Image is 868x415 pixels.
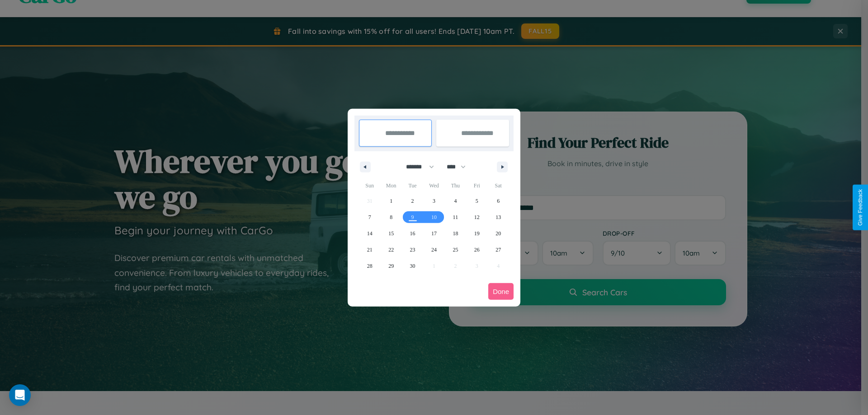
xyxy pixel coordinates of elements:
[402,258,423,274] button: 30
[388,258,394,274] span: 29
[488,225,509,242] button: 20
[488,283,514,300] button: Done
[9,384,31,406] div: Open Intercom Messenger
[359,178,380,193] span: Sun
[445,209,466,225] button: 11
[359,209,380,225] button: 7
[423,225,444,242] button: 17
[410,242,415,258] span: 23
[367,225,373,242] span: 14
[410,258,415,274] span: 30
[474,209,480,225] span: 12
[380,209,401,225] button: 8
[488,209,509,225] button: 13
[466,209,487,225] button: 12
[495,242,501,258] span: 27
[431,225,437,242] span: 17
[474,225,480,242] span: 19
[497,193,500,209] span: 6
[423,209,444,225] button: 10
[445,242,466,258] button: 25
[410,225,415,242] span: 16
[466,193,487,209] button: 5
[380,242,401,258] button: 22
[431,209,437,225] span: 10
[402,225,423,242] button: 16
[466,178,487,193] span: Fri
[367,258,373,274] span: 28
[445,193,466,209] button: 4
[431,242,437,258] span: 24
[388,242,394,258] span: 22
[367,242,373,258] span: 21
[488,178,509,193] span: Sat
[368,209,371,225] span: 7
[423,193,444,209] button: 3
[390,209,392,225] span: 8
[445,225,466,242] button: 18
[380,193,401,209] button: 1
[359,258,380,274] button: 28
[380,178,401,193] span: Mon
[453,209,458,225] span: 11
[402,193,423,209] button: 2
[411,209,414,225] span: 9
[495,225,501,242] span: 20
[466,242,487,258] button: 26
[857,189,863,226] div: Give Feedback
[488,193,509,209] button: 6
[466,225,487,242] button: 19
[453,225,458,242] span: 18
[380,258,401,274] button: 29
[445,178,466,193] span: Thu
[423,178,444,193] span: Wed
[454,193,457,209] span: 4
[474,242,480,258] span: 26
[390,193,392,209] span: 1
[402,209,423,225] button: 9
[488,242,509,258] button: 27
[423,242,444,258] button: 24
[476,193,478,209] span: 5
[359,242,380,258] button: 21
[388,225,394,242] span: 15
[402,242,423,258] button: 23
[433,193,435,209] span: 3
[380,225,401,242] button: 15
[402,178,423,193] span: Tue
[495,209,501,225] span: 13
[411,193,414,209] span: 2
[359,225,380,242] button: 14
[453,242,458,258] span: 25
